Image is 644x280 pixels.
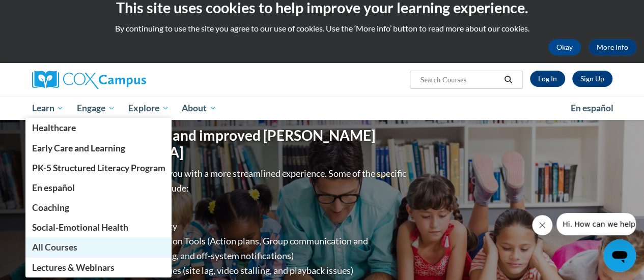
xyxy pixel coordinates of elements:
[556,213,636,235] iframe: Message from company
[60,204,409,219] li: Improved Site Navigation
[25,97,71,120] a: Learn
[571,103,613,113] span: En español
[25,158,172,178] a: PK-5 Structured Literacy Program
[564,98,620,119] a: En español
[32,143,125,153] span: Early Care and Learning
[32,202,69,213] span: Coaching
[500,74,516,86] button: Search
[25,258,172,277] a: Lectures & Webinars
[548,39,581,55] button: Okay
[6,7,82,15] span: Hi. How can we help?
[589,39,636,55] a: More Info
[182,102,216,114] span: About
[25,237,172,257] a: All Courses
[32,71,146,89] img: Cox Campus
[603,239,636,272] iframe: Button to launch messaging window
[32,242,77,253] span: All Courses
[40,127,409,161] h1: Welcome to the new and improved [PERSON_NAME][GEOGRAPHIC_DATA]
[24,97,620,120] div: Main menu
[25,118,172,138] a: Healthcare
[175,97,223,120] a: About
[25,217,172,237] a: Social-Emotional Health
[32,262,114,273] span: Lectures & Webinars
[70,97,122,120] a: Engage
[419,74,500,86] input: Search Courses
[532,215,552,235] iframe: Close message
[60,234,409,263] li: Enhanced Group Collaboration Tools (Action plans, Group communication and collaboration tools, re...
[8,23,636,34] p: By continuing to use the site you agree to our use of cookies. Use the ‘More info’ button to read...
[572,71,612,87] a: Register
[530,71,565,87] a: Log In
[32,102,64,114] span: Learn
[128,102,169,114] span: Explore
[77,102,115,114] span: Engage
[40,166,409,196] p: Overall, we are proud to provide you with a more streamlined experience. Some of the specific cha...
[60,219,409,234] li: Greater Device Compatibility
[32,182,74,193] span: En español
[122,97,176,120] a: Explore
[60,263,409,278] li: Diminished progression issues (site lag, video stalling, and playback issues)
[25,198,172,217] a: Coaching
[25,178,172,198] a: En español
[32,71,215,89] a: Cox Campus
[32,163,165,173] span: PK-5 Structured Literacy Program
[25,138,172,158] a: Early Care and Learning
[32,222,128,233] span: Social-Emotional Health
[32,122,75,133] span: Healthcare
